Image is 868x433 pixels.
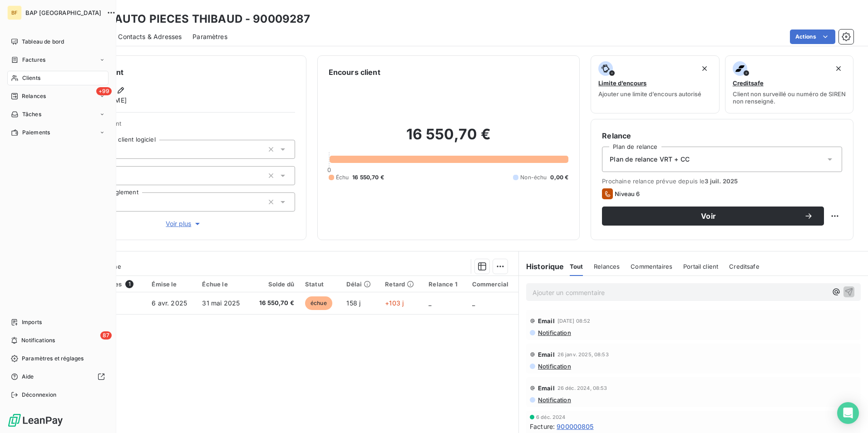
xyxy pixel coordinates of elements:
[125,280,133,288] span: 1
[705,177,738,185] span: 3 juil. 2025
[385,280,418,288] div: Retard
[557,318,591,324] span: [DATE] 08:52
[255,280,294,288] div: Solde dû
[327,166,331,173] span: 0
[55,67,295,78] h6: Informations client
[73,219,295,229] button: Voir plus
[96,87,112,95] span: +99
[429,299,431,307] span: _
[7,369,108,384] a: Aide
[725,55,853,113] button: CreditsafeClient non surveillé ou numéro de SIREN non renseigné.
[602,177,842,185] span: Prochaine relance prévue depuis le
[519,261,564,272] h6: Historique
[329,125,569,153] h2: 16 550,70 €
[538,384,555,392] span: Email
[305,280,335,288] div: Statut
[538,317,555,325] span: Email
[22,56,45,64] span: Factures
[602,207,824,226] button: Voir
[73,120,295,133] span: Propriétés Client
[602,130,842,141] h6: Relance
[537,363,571,370] span: Notification
[530,422,555,431] span: Facture :
[22,391,57,399] span: Déconnexion
[202,299,240,307] span: 31 mai 2025
[80,11,310,27] h3: GPN - AUTO PIECES THIBAUD - 90009287
[22,318,42,326] span: Imports
[557,385,607,391] span: 26 déc. 2024, 08:53
[7,413,64,428] img: Logo LeanPay
[520,173,547,182] span: Non-échu
[22,354,84,363] span: Paramètres et réglages
[22,110,41,118] span: Tâches
[598,90,701,98] span: Ajouter une limite d’encours autorisé
[192,32,227,41] span: Paramètres
[729,263,759,270] span: Creditsafe
[255,299,294,308] span: 16 550,70 €
[631,263,672,270] span: Commentaires
[329,67,380,78] h6: Encours client
[537,329,571,336] span: Notification
[346,299,360,307] span: 158 j
[536,414,566,420] span: 6 déc. 2024
[429,280,461,288] div: Relance 1
[114,172,122,180] input: Ajouter une valeur
[22,38,64,46] span: Tableau de bord
[733,90,846,105] span: Client non surveillé ou numéro de SIREN non renseigné.
[683,263,718,270] span: Portail client
[305,296,332,310] span: échue
[550,173,568,182] span: 0,00 €
[472,280,513,288] div: Commercial
[152,299,187,307] span: 6 avr. 2025
[22,92,46,100] span: Relances
[202,280,244,288] div: Échue le
[118,32,182,41] span: Contacts & Adresses
[557,422,593,431] span: 900000805
[790,30,835,44] button: Actions
[570,263,583,270] span: Tout
[613,212,804,220] span: Voir
[837,402,859,424] div: Open Intercom Messenger
[22,128,50,137] span: Paiements
[152,280,191,288] div: Émise le
[22,373,34,381] span: Aide
[346,280,374,288] div: Délai
[598,79,646,87] span: Limite d’encours
[615,190,640,197] span: Niveau 6
[100,331,112,340] span: 87
[166,219,202,228] span: Voir plus
[472,299,475,307] span: _
[610,155,690,164] span: Plan de relance VRT + CC
[591,55,719,113] button: Limite d’encoursAjouter une limite d’encours autorisé
[594,263,620,270] span: Relances
[733,79,764,87] span: Creditsafe
[352,173,384,182] span: 16 550,70 €
[21,336,55,344] span: Notifications
[385,299,404,307] span: +103 j
[336,173,349,182] span: Échu
[538,351,555,358] span: Email
[537,396,571,403] span: Notification
[557,352,609,357] span: 26 janv. 2025, 08:53
[25,9,101,16] span: BAP [GEOGRAPHIC_DATA]
[22,74,40,82] span: Clients
[7,5,22,20] div: BF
